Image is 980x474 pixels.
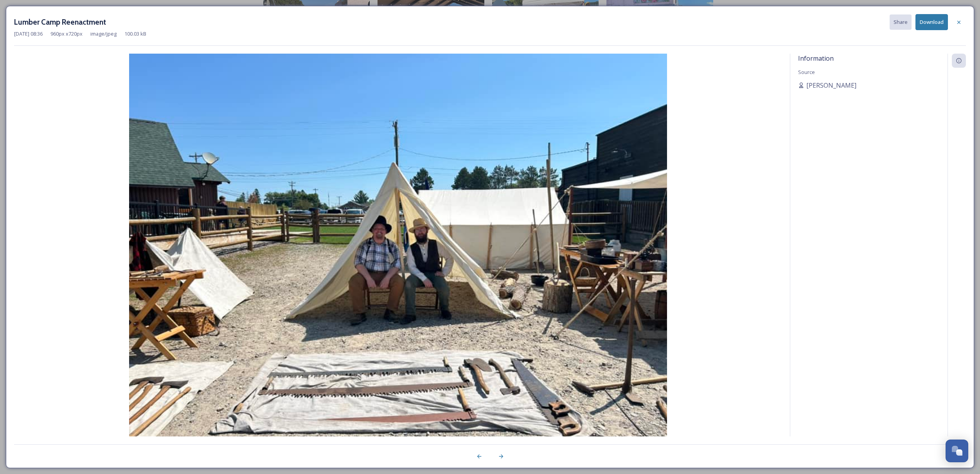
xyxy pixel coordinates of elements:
span: 100.03 kB [124,30,146,38]
span: Source [798,68,815,76]
span: 960 px x 720 px [50,30,83,38]
button: Share [890,14,912,30]
h3: Lumber Camp Reenactment [14,16,106,28]
span: [PERSON_NAME] [806,81,856,90]
span: Information [798,54,834,63]
img: 454614946_10233283614814456_5586897274377026409_n.jpg [14,54,782,457]
span: [DATE] 08:36 [14,30,43,38]
span: image/jpeg [90,30,117,38]
button: Open Chat [946,440,968,462]
button: Download [915,14,948,30]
